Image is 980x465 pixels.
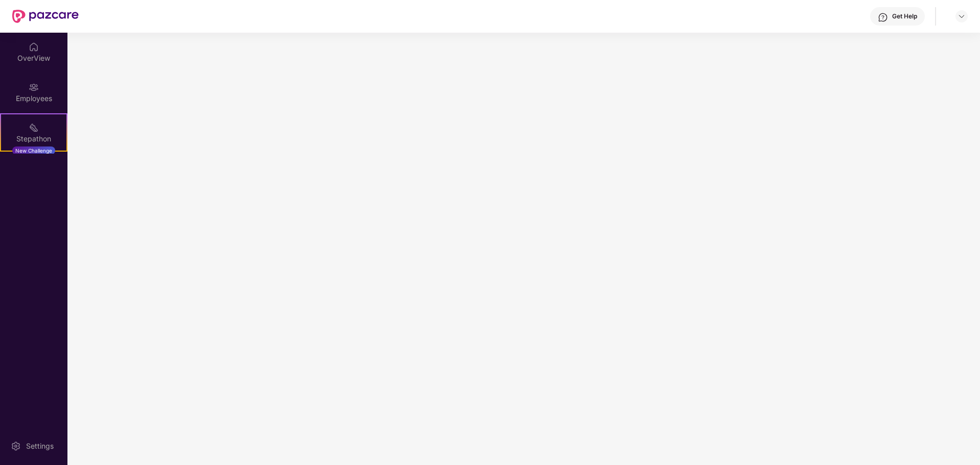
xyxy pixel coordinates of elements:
img: svg+xml;base64,PHN2ZyBpZD0iSG9tZSIgeG1sbnM9Imh0dHA6Ly93d3cudzMub3JnLzIwMDAvc3ZnIiB3aWR0aD0iMjAiIG... [29,42,39,52]
div: Get Help [892,12,917,20]
img: svg+xml;base64,PHN2ZyBpZD0iRHJvcGRvd24tMzJ4MzIiIHhtbG5zPSJodHRwOi8vd3d3LnczLm9yZy8yMDAwL3N2ZyIgd2... [958,12,966,20]
div: New Challenge [12,146,55,155]
img: svg+xml;base64,PHN2ZyB4bWxucz0iaHR0cDovL3d3dy53My5vcmcvMjAwMC9zdmciIHdpZHRoPSIyMSIgaGVpZ2h0PSIyMC... [29,123,39,133]
img: New Pazcare Logo [12,10,79,23]
img: svg+xml;base64,PHN2ZyBpZD0iU2V0dGluZy0yMHgyMCIgeG1sbnM9Imh0dHA6Ly93d3cudzMub3JnLzIwMDAvc3ZnIiB3aW... [11,441,21,451]
div: Settings [23,441,57,451]
div: Stepathon [1,134,66,144]
img: svg+xml;base64,PHN2ZyBpZD0iRW1wbG95ZWVzIiB4bWxucz0iaHR0cDovL3d3dy53My5vcmcvMjAwMC9zdmciIHdpZHRoPS... [29,82,39,92]
img: svg+xml;base64,PHN2ZyBpZD0iSGVscC0zMngzMiIgeG1sbnM9Imh0dHA6Ly93d3cudzMub3JnLzIwMDAvc3ZnIiB3aWR0aD... [878,12,888,22]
